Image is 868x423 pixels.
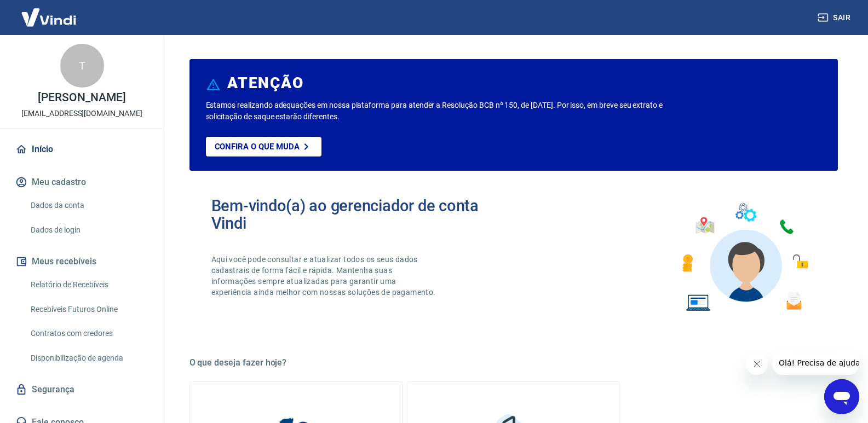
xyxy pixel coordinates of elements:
h2: Bem-vindo(a) ao gerenciador de conta Vindi [211,197,514,232]
a: Contratos com credores [26,322,151,345]
h5: O que deseja fazer hoje? [189,357,838,368]
div: T [60,44,104,88]
p: [PERSON_NAME] [38,92,125,103]
iframe: Botão para abrir a janela de mensagens [824,379,859,414]
a: Disponibilização de agenda [26,347,151,369]
button: Sair [815,8,855,28]
a: Relatório de Recebíveis [26,274,151,296]
a: Recebíveis Futuros Online [26,298,151,321]
p: [EMAIL_ADDRESS][DOMAIN_NAME] [21,108,142,119]
p: Estamos realizando adequações em nossa plataforma para atender a Resolução BCB nº 150, de [DATE].... [206,100,698,123]
a: Dados de login [26,219,151,241]
iframe: Fechar mensagem [746,353,768,375]
h6: ATENÇÃO [227,78,303,89]
p: Aqui você pode consultar e atualizar todos os seus dados cadastrais de forma fácil e rápida. Mant... [211,254,438,298]
a: Início [13,137,151,161]
iframe: Mensagem da empresa [772,351,859,375]
a: Dados da conta [26,194,151,217]
span: Olá! Precisa de ajuda? [7,8,92,16]
img: Vindi [13,1,84,34]
button: Meu cadastro [13,170,151,194]
a: Segurança [13,378,151,402]
button: Meus recebíveis [13,250,151,274]
p: Confira o que muda [215,142,300,152]
img: Imagem de um avatar masculino com diversos icones exemplificando as funcionalidades do gerenciado... [672,197,816,318]
a: Confira o que muda [206,137,321,157]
